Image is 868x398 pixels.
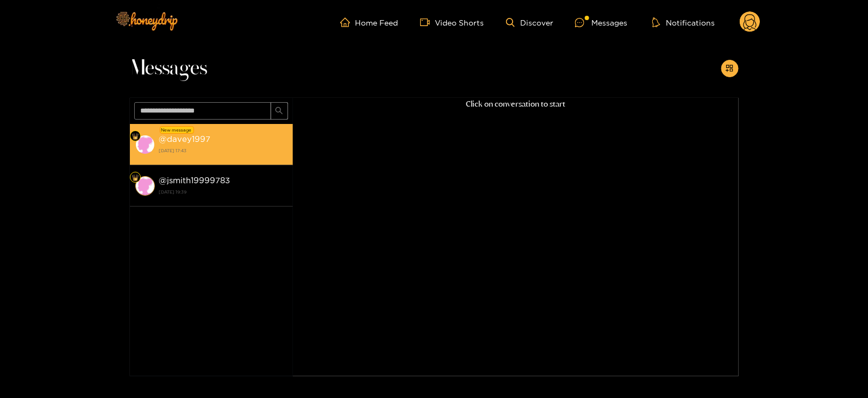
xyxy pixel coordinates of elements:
img: conversation [135,135,155,154]
div: Messages [575,16,627,29]
span: home [340,17,355,27]
img: Fan Level [132,133,139,140]
span: search [275,107,283,116]
button: appstore-add [721,60,739,77]
a: Discover [506,18,553,27]
span: Messages [130,55,208,82]
strong: [DATE] 19:39 [159,187,288,197]
span: appstore-add [726,64,734,73]
a: Home Feed [340,17,398,27]
a: Video Shorts [420,17,484,27]
strong: @ davey1997 [159,134,211,144]
p: Click on conversation to start [293,98,739,110]
strong: [DATE] 17:43 [159,146,288,156]
div: New message [160,126,194,134]
span: video-camera [420,17,435,27]
button: search [271,102,288,120]
img: Fan Level [132,175,139,181]
img: conversation [135,176,155,196]
button: Notifications [649,17,718,28]
strong: @ jsmith19999783 [159,176,230,185]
